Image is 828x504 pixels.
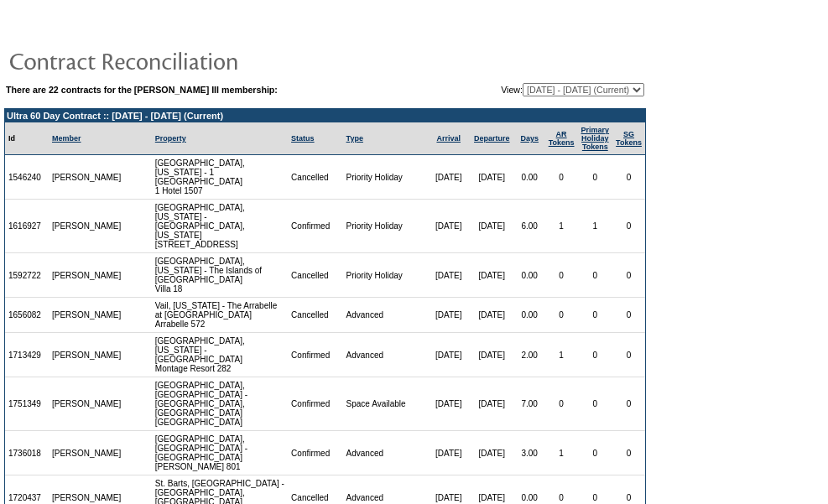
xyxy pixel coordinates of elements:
[545,377,578,431] td: 0
[428,253,470,298] td: [DATE]
[5,200,49,253] td: 1616927
[470,200,514,253] td: [DATE]
[5,122,49,155] td: Id
[288,431,342,475] td: Confirmed
[5,333,49,377] td: 1713429
[514,377,545,431] td: 7.00
[474,134,510,143] a: Departure
[5,253,49,298] td: 1592722
[545,200,578,253] td: 1
[346,134,363,143] a: Type
[616,130,642,147] a: SGTokens
[612,377,645,431] td: 0
[288,377,342,431] td: Confirmed
[49,431,125,475] td: [PERSON_NAME]
[514,298,545,333] td: 0.00
[514,431,545,475] td: 3.00
[49,253,125,298] td: [PERSON_NAME]
[5,431,49,475] td: 1736018
[470,155,514,200] td: [DATE]
[612,253,645,298] td: 0
[612,155,645,200] td: 0
[520,134,539,143] a: Days
[545,431,578,475] td: 1
[578,200,613,253] td: 1
[549,130,575,147] a: ARTokens
[612,298,645,333] td: 0
[152,200,288,253] td: [GEOGRAPHIC_DATA], [US_STATE] - [GEOGRAPHIC_DATA], [US_STATE] [STREET_ADDRESS]
[49,298,125,333] td: [PERSON_NAME]
[152,298,288,333] td: Vail, [US_STATE] - The Arrabelle at [GEOGRAPHIC_DATA] Arrabelle 572
[288,253,342,298] td: Cancelled
[152,253,288,298] td: [GEOGRAPHIC_DATA], [US_STATE] - The Islands of [GEOGRAPHIC_DATA] Villa 18
[343,298,428,333] td: Advanced
[152,377,288,431] td: [GEOGRAPHIC_DATA], [GEOGRAPHIC_DATA] - [GEOGRAPHIC_DATA], [GEOGRAPHIC_DATA] [GEOGRAPHIC_DATA]
[428,200,470,253] td: [DATE]
[343,253,428,298] td: Priority Holiday
[612,200,645,253] td: 0
[545,155,578,200] td: 0
[545,253,578,298] td: 0
[470,253,514,298] td: [DATE]
[470,333,514,377] td: [DATE]
[5,298,49,333] td: 1656082
[428,333,470,377] td: [DATE]
[343,333,428,377] td: Advanced
[343,431,428,475] td: Advanced
[6,85,278,95] b: There are 22 contracts for the [PERSON_NAME] III membership:
[578,333,613,377] td: 0
[49,333,125,377] td: [PERSON_NAME]
[5,155,49,200] td: 1546240
[612,333,645,377] td: 0
[436,134,461,143] a: Arrival
[581,126,610,151] a: Primary HolidayTokens
[291,134,315,143] a: Status
[578,298,613,333] td: 0
[470,377,514,431] td: [DATE]
[5,377,49,431] td: 1751349
[612,431,645,475] td: 0
[428,155,470,200] td: [DATE]
[152,431,288,475] td: [GEOGRAPHIC_DATA], [GEOGRAPHIC_DATA] - [GEOGRAPHIC_DATA] [PERSON_NAME] 801
[288,200,342,253] td: Confirmed
[288,155,342,200] td: Cancelled
[470,298,514,333] td: [DATE]
[155,134,186,143] a: Property
[288,298,342,333] td: Cancelled
[428,298,470,333] td: [DATE]
[5,109,645,122] td: Ultra 60 Day Contract :: [DATE] - [DATE] (Current)
[52,134,81,143] a: Member
[514,155,545,200] td: 0.00
[152,333,288,377] td: [GEOGRAPHIC_DATA], [US_STATE] - [GEOGRAPHIC_DATA] Montage Resort 282
[578,155,613,200] td: 0
[424,83,644,96] td: View:
[8,44,344,77] img: pgTtlContractReconciliation.gif
[428,377,470,431] td: [DATE]
[343,155,428,200] td: Priority Holiday
[428,431,470,475] td: [DATE]
[49,155,125,200] td: [PERSON_NAME]
[288,333,342,377] td: Confirmed
[343,200,428,253] td: Priority Holiday
[514,200,545,253] td: 6.00
[514,333,545,377] td: 2.00
[578,253,613,298] td: 0
[578,431,613,475] td: 0
[514,253,545,298] td: 0.00
[545,298,578,333] td: 0
[152,155,288,200] td: [GEOGRAPHIC_DATA], [US_STATE] - 1 [GEOGRAPHIC_DATA] 1 Hotel 1507
[545,333,578,377] td: 1
[470,431,514,475] td: [DATE]
[343,377,428,431] td: Space Available
[49,377,125,431] td: [PERSON_NAME]
[578,377,613,431] td: 0
[49,200,125,253] td: [PERSON_NAME]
